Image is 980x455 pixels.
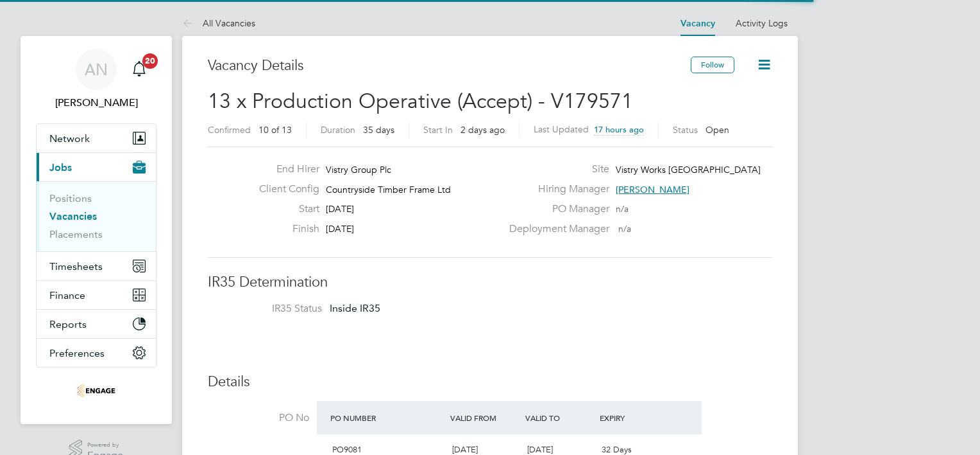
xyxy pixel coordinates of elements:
span: Finance [49,289,85,301]
a: Activity Logs [736,17,788,29]
span: [DATE] [527,444,553,455]
span: [DATE] [326,203,354,215]
h3: Details [208,373,772,391]
label: Deployment Manager [502,222,609,236]
a: All Vacancies [182,17,255,29]
label: Finish [249,222,319,236]
button: Jobs [37,153,156,181]
button: Preferences [37,339,156,367]
div: Jobs [37,181,156,251]
a: Vacancies [49,210,97,222]
span: 2 days ago [460,124,505,136]
span: Network [49,132,90,145]
label: PO Manager [502,202,609,216]
label: Hiring Manager [502,183,609,196]
div: Valid To [522,406,597,429]
span: Powered by [87,440,123,451]
label: Site [502,163,609,176]
span: 20 [142,53,158,69]
label: IR35 Status [221,302,322,316]
span: 13 x Production Operative (Accept) - V179571 [208,89,633,114]
span: Preferences [49,347,105,359]
span: Inside IR35 [330,302,380,314]
button: Timesheets [37,252,156,280]
span: Vistry Works [GEOGRAPHIC_DATA] [616,164,761,175]
span: Timesheets [49,260,103,272]
a: Vacancy [680,18,715,29]
a: AN[PERSON_NAME] [36,49,156,111]
span: [DATE] [326,223,354,235]
label: Status [673,124,698,136]
h3: IR35 Determination [208,273,772,292]
h3: Vacancy Details [208,57,691,75]
span: Vistry Group Plc [326,164,391,175]
label: Confirmed [208,124,251,136]
span: AN [85,61,108,78]
img: acceptrec-logo-retina.png [77,380,115,401]
div: PO Number [327,406,447,429]
div: Expiry [596,406,672,429]
label: PO No [208,411,309,425]
span: 17 hours ago [594,124,644,135]
span: 32 Days [602,444,632,455]
label: Client Config [249,183,319,196]
span: 35 days [363,124,394,136]
button: Finance [37,281,156,309]
div: Valid From [447,406,522,429]
span: n/a [618,223,631,235]
button: Follow [691,57,734,73]
a: Go to home page [36,380,156,401]
a: Placements [49,228,103,240]
span: Arron Neal [36,95,156,111]
label: Last Updated [534,123,589,135]
span: Jobs [49,161,72,174]
button: Network [37,124,156,152]
label: Duration [321,124,355,136]
label: Start In [423,124,453,136]
a: 20 [126,49,152,90]
span: [DATE] [452,444,478,455]
span: Countryside Timber Frame Ltd [326,184,451,195]
span: [PERSON_NAME] [616,184,689,195]
span: Reports [49,318,87,330]
span: n/a [616,203,629,215]
button: Reports [37,310,156,338]
span: 10 of 13 [258,124,292,136]
nav: Main navigation [21,36,172,424]
a: Positions [49,192,92,204]
span: Open [705,124,729,136]
label: End Hirer [249,163,319,176]
span: PO9081 [332,444,362,455]
label: Start [249,202,319,216]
